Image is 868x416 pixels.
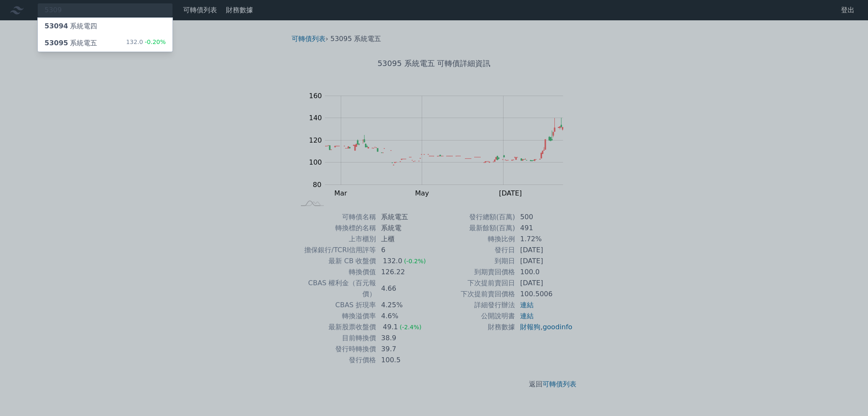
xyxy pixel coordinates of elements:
a: 53095系統電五 132.0-0.20% [38,35,172,52]
span: 53095 [45,39,68,47]
a: 53094系統電四 [38,18,172,35]
div: 系統電四 [45,21,97,31]
div: 132.0 [126,38,166,48]
span: -0.20% [143,39,166,45]
span: 53094 [45,22,68,30]
div: 系統電五 [45,38,97,48]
